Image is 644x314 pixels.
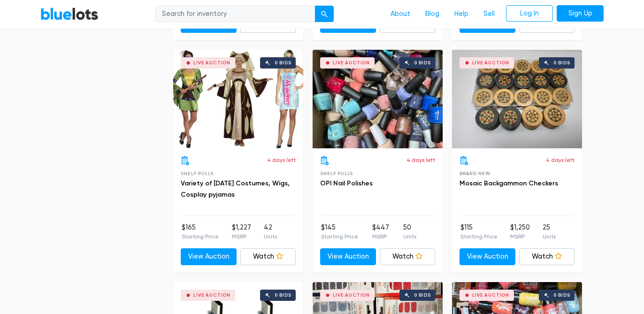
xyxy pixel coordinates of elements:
a: Mosaic Backgammon Checkers [460,179,558,187]
a: View Auction [181,248,237,265]
p: Units [403,232,416,241]
a: OPI Nail Polishes [320,179,373,187]
li: $115 [460,222,498,241]
a: Live Auction 0 bids [173,50,303,148]
a: View Auction [320,248,376,265]
a: View Auction [460,248,515,265]
p: Units [543,232,556,241]
p: Units [264,232,277,241]
div: 0 bids [414,293,431,298]
a: Sign Up [557,5,604,22]
li: $165 [182,222,219,241]
li: $1,250 [510,222,530,241]
a: Live Auction 0 bids [313,50,443,148]
p: Starting Price [460,232,498,241]
p: Starting Price [321,232,358,241]
div: 0 bids [553,61,570,65]
div: Live Auction [333,61,370,65]
div: Live Auction [193,293,230,298]
div: Live Auction [472,293,509,298]
a: Variety of [DATE] Costumes, Wigs, Cosplay pyjamas [181,179,290,199]
a: Watch [240,248,296,265]
a: Sell [476,5,502,23]
li: 25 [543,222,556,241]
a: Watch [380,248,436,265]
div: 0 bids [414,61,431,65]
a: Watch [519,248,575,265]
div: 0 bids [275,293,291,298]
li: $145 [321,222,358,241]
p: MSRP [232,232,251,241]
input: Search for inventory [156,6,315,23]
a: Log In [506,5,553,22]
p: MSRP [510,232,530,241]
div: Live Auction [193,61,230,65]
div: 0 bids [275,61,291,65]
p: 4 days left [546,156,575,164]
div: Live Auction [333,293,370,298]
li: 50 [403,222,416,241]
div: 0 bids [553,293,570,298]
a: Live Auction 0 bids [452,50,582,148]
span: Shelf Pulls [320,171,353,176]
p: 4 days left [267,156,296,164]
p: Starting Price [182,232,219,241]
span: Shelf Pulls [181,171,214,176]
li: 42 [264,222,277,241]
a: Help [447,5,476,23]
a: BlueLots [40,7,99,21]
li: $1,227 [232,222,251,241]
div: Live Auction [472,61,509,65]
p: MSRP [372,232,389,241]
p: 4 days left [406,156,435,164]
li: $447 [372,222,389,241]
a: Blog [418,5,447,23]
span: Brand New [460,171,490,176]
a: About [383,5,418,23]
